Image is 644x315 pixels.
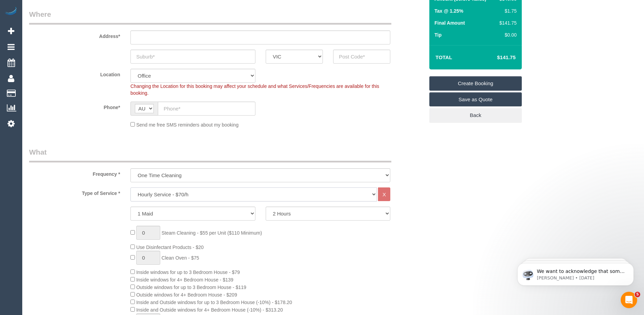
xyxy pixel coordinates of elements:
[333,50,390,64] input: Post Code*
[497,19,517,26] div: $141.75
[136,285,246,290] span: Outside windows for up to 3 Bedroom House - $119
[158,102,255,116] input: Phone*
[429,108,522,122] a: Back
[136,292,237,298] span: Outside windows for 4+ Bedroom House - $209
[24,168,125,178] label: Frequency *
[24,187,125,197] label: Type of Service *
[434,31,442,38] label: Tip
[24,30,125,40] label: Address*
[29,9,391,25] legend: Where
[162,230,262,236] span: Steam Cleaning - $55 per Unit ($110 Minimum)
[136,277,233,283] span: Inside windows for 4+ Bedroom House - $139
[30,20,118,114] span: We want to acknowledge that some users may be experiencing lag or slower performance in our softw...
[507,249,644,297] iframe: Intercom notifications message
[130,50,255,64] input: Suburb*
[497,8,517,14] div: $1.75
[635,292,640,297] span: 5
[162,255,199,261] span: Clean Oven - $75
[497,31,517,38] div: $0.00
[136,122,239,128] span: Send me free SMS reminders about my booking
[30,26,118,32] p: Message from Ellie, sent 1w ago
[429,92,522,107] a: Save as Quote
[136,270,240,275] span: Inside windows for up to 3 Bedroom House - $79
[24,69,125,78] label: Location
[434,8,463,14] label: Tax @ 1.25%
[621,292,637,308] iframe: Intercom live chat
[136,300,292,305] span: Inside and Outside windows for up to 3 Bedroom House (-10%) - $178.20
[477,55,516,61] h4: $141.75
[29,147,391,162] legend: What
[24,102,125,111] label: Phone*
[429,76,522,91] a: Create Booking
[136,245,204,250] span: Use Disinfectant Products - $20
[435,54,452,60] strong: Total
[130,83,379,96] span: Changing the Location for this booking may affect your schedule and what Services/Frequencies are...
[4,7,18,16] img: Automaid Logo
[136,307,283,313] span: Inside and Outside windows for 4+ Bedroom House (-10%) - $313.20
[434,19,465,26] label: Final Amount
